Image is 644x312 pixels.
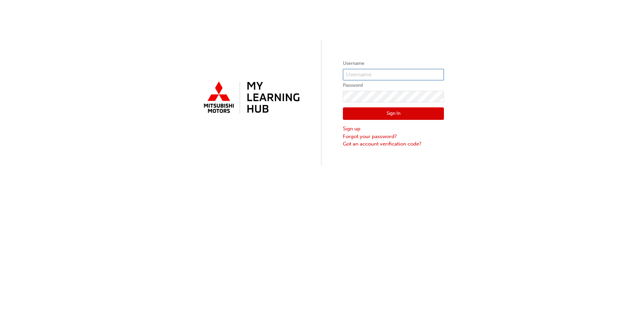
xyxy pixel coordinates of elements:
img: mmal [200,79,301,117]
a: Forgot your password? [343,133,444,140]
a: Got an account verification code? [343,140,444,148]
input: Username [343,69,444,80]
button: Sign In [343,107,444,120]
a: Sign up [343,125,444,133]
label: Password [343,81,444,89]
label: Username [343,59,444,68]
